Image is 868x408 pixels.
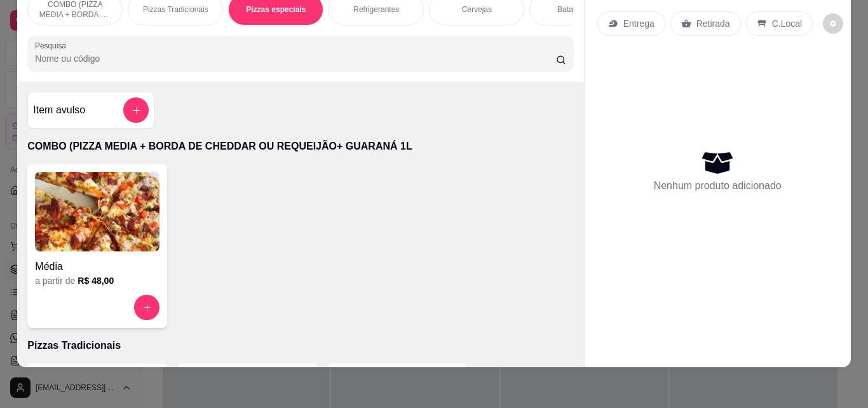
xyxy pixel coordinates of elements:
h4: Item avulso [33,102,85,118]
button: increase-product-quantity [134,295,159,320]
p: Entrega [623,17,654,30]
p: Refrigerantes [353,4,399,15]
p: COMBO (PIZZA MEDIA + BORDA DE CHEDDAR OU REQUEIJÃO+ GUARANÁ 1L [27,139,573,154]
img: product-image [35,172,159,251]
h6: R$ 48,00 [78,274,114,287]
p: C.Local [772,17,802,30]
p: Pizzas Tradicionais [27,338,573,353]
button: decrease-product-quantity [823,13,843,34]
h4: Média [35,259,159,274]
div: a partir de [35,274,159,287]
label: Pesquisa [35,40,71,51]
p: Retirada [696,17,730,30]
p: Pizzas especiais [246,4,306,15]
p: Pizzas Tradicionais [143,4,208,15]
p: Nenhum produto adicionado [654,178,782,193]
button: add-separate-item [123,97,149,123]
p: Cervejas [462,4,492,15]
input: Pesquisa [35,52,556,65]
p: Batata Frita [557,4,597,15]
